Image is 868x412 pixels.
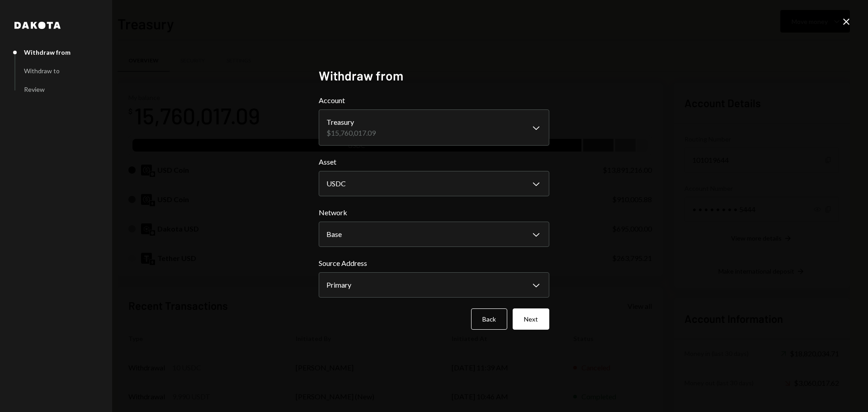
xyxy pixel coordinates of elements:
[319,272,549,298] button: Source Address
[319,258,549,269] label: Source Address
[319,67,549,85] h2: Withdraw from
[319,156,549,167] label: Asset
[319,171,549,196] button: Asset
[24,48,71,56] div: Withdraw from
[24,67,60,75] div: Withdraw to
[319,207,549,218] label: Network
[513,308,549,330] button: Next
[319,109,549,146] button: Account
[319,95,549,106] label: Account
[471,308,507,330] button: Back
[24,85,45,93] div: Review
[319,222,549,247] button: Network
